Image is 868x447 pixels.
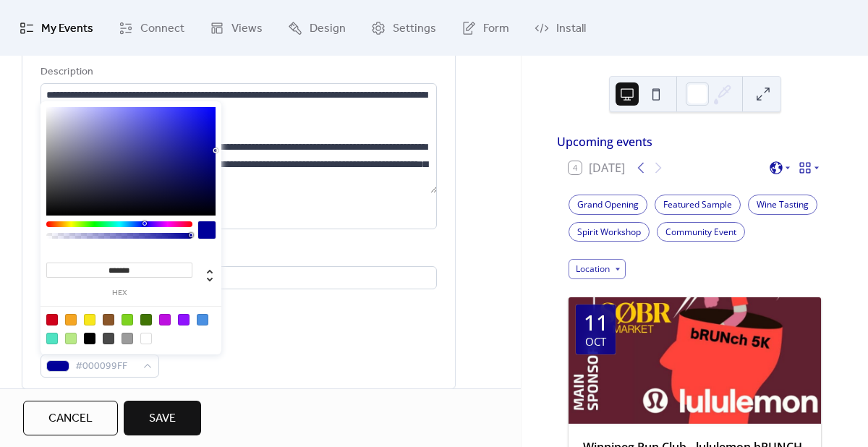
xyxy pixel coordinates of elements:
[159,314,171,325] div: #BD10E0
[124,401,201,435] button: Save
[41,64,434,81] div: Description
[393,17,436,40] span: Settings
[9,6,104,50] a: My Events
[584,312,608,333] div: 11
[199,6,273,50] a: Views
[140,333,152,344] div: #FFFFFF
[657,222,745,242] div: Community Event
[41,17,93,40] span: My Events
[557,133,833,150] div: Upcoming events
[48,410,93,427] span: Cancel
[277,6,357,50] a: Design
[140,314,152,325] div: #417505
[569,222,650,242] div: Spirit Workshop
[41,247,434,264] div: Location
[483,17,509,40] span: Form
[65,333,77,344] div: #B8E986
[46,314,58,325] div: #D0021B
[585,336,606,347] div: Oct
[46,333,58,344] div: #50E3C2
[556,17,586,40] span: Install
[231,17,263,40] span: Views
[103,314,114,325] div: #8B572A
[360,6,447,50] a: Settings
[84,314,95,325] div: #F8E71C
[140,17,184,40] span: Connect
[197,314,208,325] div: #4A90E2
[178,314,190,325] div: #9013FE
[451,6,520,50] a: Form
[103,333,114,344] div: #4A4A4A
[524,6,597,50] a: Install
[310,17,346,40] span: Design
[149,410,176,427] span: Save
[748,195,817,215] div: Wine Tasting
[84,333,95,344] div: #000000
[122,333,133,344] div: #9B9B9B
[46,289,192,297] label: hex
[122,314,133,325] div: #7ED321
[75,358,136,375] span: #000099FF
[23,401,118,435] button: Cancel
[655,195,741,215] div: Featured Sample
[65,314,77,325] div: #F5A623
[108,6,195,50] a: Connect
[569,195,647,215] div: Grand Opening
